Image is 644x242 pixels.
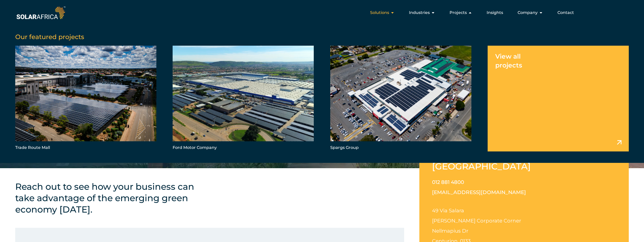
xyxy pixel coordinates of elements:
span: Solutions [370,10,389,16]
h5: Our featured projects [15,33,629,41]
span: [PERSON_NAME] Corporate Corner [432,218,521,224]
span: Industries [409,10,430,16]
a: View all projects [488,46,629,151]
span: Company [518,10,538,16]
h2: [GEOGRAPHIC_DATA] [432,161,535,172]
a: Insights [487,10,503,16]
a: Contact [557,10,574,16]
span: 49 Via Salara [432,208,464,214]
nav: Menu [67,8,578,18]
h4: Reach out to see how your business can take advantage of the emerging green economy [DATE]. [15,181,206,215]
div: Menu Toggle [67,8,578,18]
a: 012 881 4800 [432,179,464,185]
span: Nellmapius Dr [432,228,468,234]
span: Projects [450,10,467,16]
a: [EMAIL_ADDRESS][DOMAIN_NAME] [432,189,526,195]
a: Trade Route Mall [15,46,156,151]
